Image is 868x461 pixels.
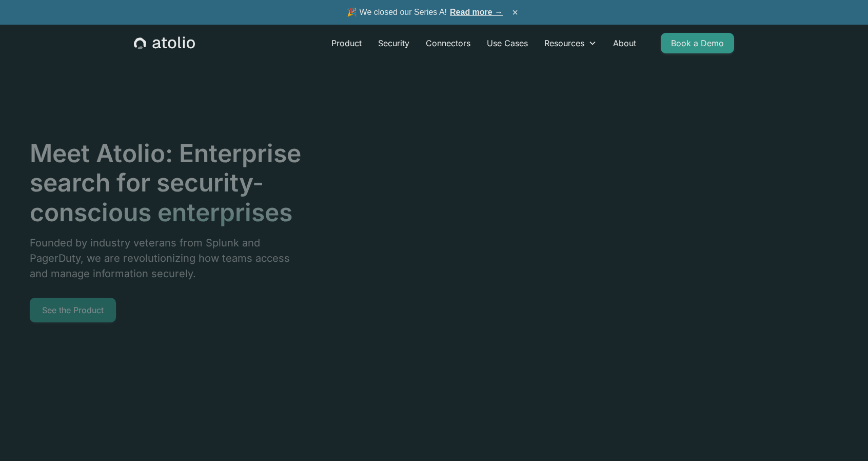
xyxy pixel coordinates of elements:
[536,33,605,53] div: Resources
[30,235,303,281] p: Founded by industry veterans from Splunk and PagerDuty, we are revolutionizing how teams access a...
[418,33,479,53] a: Connectors
[605,33,644,53] a: About
[544,37,584,49] div: Resources
[509,7,521,18] button: ×
[370,33,418,53] a: Security
[30,298,116,322] a: See the Product
[347,6,503,18] span: 🎉 We closed our Series A!
[450,8,503,16] a: Read more →
[30,139,303,227] h1: Meet Atolio: Enterprise search for security-conscious enterprises
[134,36,195,50] a: home
[323,33,370,53] a: Product
[661,33,734,53] a: Book a Demo
[479,33,536,53] a: Use Cases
